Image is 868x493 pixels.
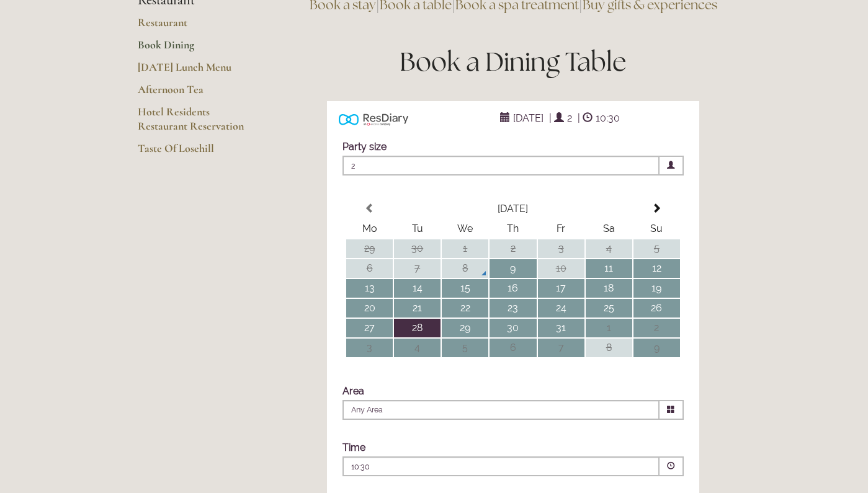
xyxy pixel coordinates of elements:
td: 10 [538,259,584,278]
th: Mo [346,220,393,238]
a: Taste Of Losehill [138,141,256,164]
label: Time [342,442,365,453]
td: 17 [538,279,584,298]
td: 15 [442,279,488,298]
p: 10:30 [351,461,576,473]
td: 6 [346,259,393,278]
span: | [549,112,552,124]
td: 6 [490,339,536,357]
td: 7 [538,339,584,357]
td: 19 [633,279,680,298]
td: 28 [394,319,441,337]
th: Fr [538,220,584,238]
th: Su [633,220,680,238]
td: 22 [442,299,488,318]
td: 14 [394,279,441,298]
h1: Book a Dining Table [296,43,731,80]
td: 5 [442,339,488,357]
th: We [442,220,488,238]
td: 18 [586,279,632,298]
th: Select Month [394,200,632,218]
td: 9 [633,339,680,357]
td: 8 [442,259,488,278]
td: 24 [538,299,584,318]
span: 10:30 [593,109,623,127]
td: 9 [490,259,536,278]
td: 11 [586,259,632,278]
td: 5 [633,239,680,258]
td: 1 [586,319,632,337]
span: Previous Month [365,203,375,213]
th: Th [490,220,536,238]
td: 4 [586,239,632,258]
span: Next Month [651,203,661,213]
td: 2 [490,239,536,258]
td: 16 [490,279,536,298]
td: 13 [346,279,393,298]
td: 27 [346,319,393,337]
td: 25 [586,299,632,318]
td: 30 [490,319,536,337]
label: Area [342,385,364,397]
span: 2 [342,156,660,175]
span: [DATE] [510,109,547,127]
a: Afternoon Tea [138,82,256,105]
td: 1 [442,239,488,258]
a: [DATE] Lunch Menu [138,60,256,82]
td: 7 [394,259,441,278]
span: 2 [564,109,575,127]
td: 8 [586,339,632,357]
td: 26 [633,299,680,318]
label: Party size [342,141,387,153]
td: 23 [490,299,536,318]
td: 20 [346,299,393,318]
a: Book Dining [138,38,256,60]
span: | [578,112,580,124]
td: 29 [442,319,488,337]
th: Tu [394,220,441,238]
td: 2 [633,319,680,337]
td: 3 [538,239,584,258]
td: 29 [346,239,393,258]
td: 4 [394,339,441,357]
img: Powered by ResDiary [339,110,408,128]
td: 12 [633,259,680,278]
td: 31 [538,319,584,337]
td: 3 [346,339,393,357]
td: 30 [394,239,441,258]
th: Sa [586,220,632,238]
a: Hotel Residents Restaurant Reservation [138,105,256,141]
td: 21 [394,299,441,318]
a: Restaurant [138,16,256,38]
